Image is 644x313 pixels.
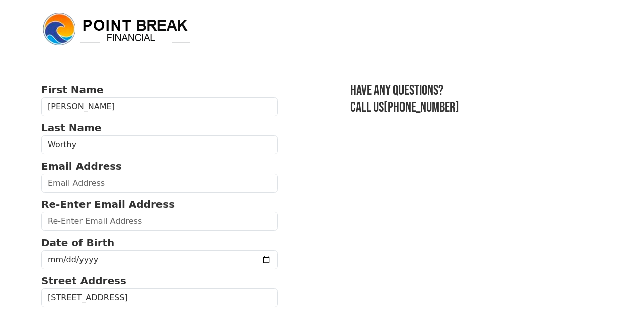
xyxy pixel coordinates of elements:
[41,160,122,172] strong: Email Address
[41,84,103,96] strong: First Name
[350,99,603,116] h3: Call us
[41,198,175,210] strong: Re-Enter Email Address
[41,122,101,134] strong: Last Name
[41,275,126,287] strong: Street Address
[41,288,278,307] input: Street Address
[41,97,278,116] input: First Name
[41,135,278,154] input: Last Name
[41,11,192,47] img: logo.png
[41,174,278,193] input: Email Address
[384,99,459,116] a: [PHONE_NUMBER]
[350,82,603,99] h3: Have any questions?
[41,237,114,249] strong: Date of Birth
[41,212,278,231] input: Re-Enter Email Address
